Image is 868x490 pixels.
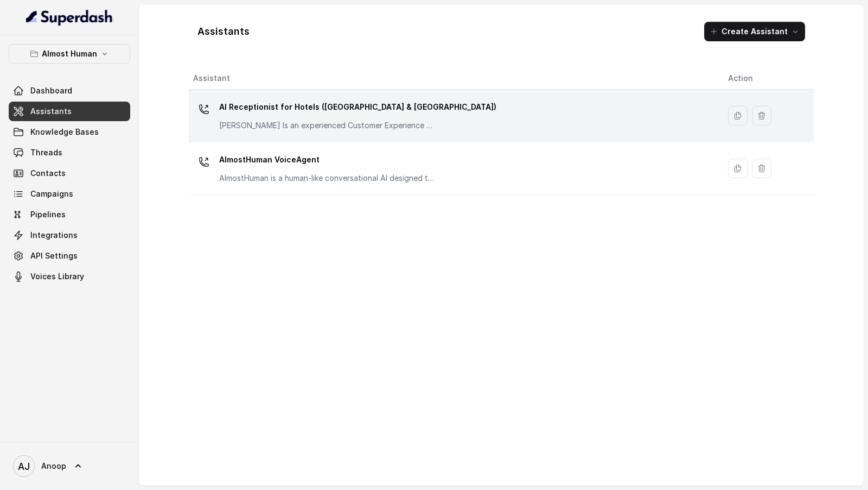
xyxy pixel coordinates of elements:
[18,461,30,472] text: AJ
[30,250,78,261] span: API Settings
[9,143,130,162] a: Threads
[219,173,436,184] p: AlmostHuman is a human-like conversational AI designed to onboard users, collect business and per...
[30,230,78,241] span: Integrations
[197,23,250,40] h1: Assistants
[41,461,66,472] span: Anoop
[30,209,66,220] span: Pipelines
[9,225,130,245] a: Integrations
[719,67,814,90] th: Action
[9,184,130,204] a: Campaigns
[9,164,130,183] a: Contacts
[30,147,62,158] span: Threads
[30,106,72,117] span: Assistants
[30,127,99,137] span: Knowledge Bases
[9,122,130,142] a: Knowledge Bases
[30,168,66,179] span: Contacts
[189,67,719,90] th: Assistant
[9,81,130,100] a: Dashboard
[30,271,84,282] span: Voices Library
[219,98,496,116] p: AI Receptionist for Hotels ([GEOGRAPHIC_DATA] & [GEOGRAPHIC_DATA])
[26,9,113,26] img: light.svg
[9,44,130,64] button: Almost Human
[9,451,130,481] a: Anoop
[704,22,805,41] button: Create Assistant
[9,267,130,286] a: Voices Library
[42,47,97,60] p: Almost Human
[9,246,130,266] a: API Settings
[30,189,73,199] span: Campaigns
[9,102,130,121] a: Assistants
[9,205,130,224] a: Pipelines
[30,85,72,96] span: Dashboard
[219,120,436,131] p: [PERSON_NAME] Is an experienced Customer Experience Assistant for Jumeirah Hotels & Resorts in [G...
[219,151,436,168] p: AlmostHuman VoiceAgent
